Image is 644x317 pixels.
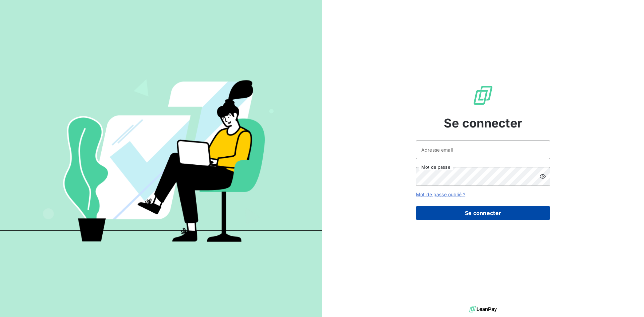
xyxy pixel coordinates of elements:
[472,85,494,106] img: Logo LeanPay
[469,304,497,314] img: logo
[416,140,550,159] input: placeholder
[416,206,550,220] button: Se connecter
[416,192,465,197] a: Mot de passe oublié ?
[444,114,522,132] span: Se connecter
